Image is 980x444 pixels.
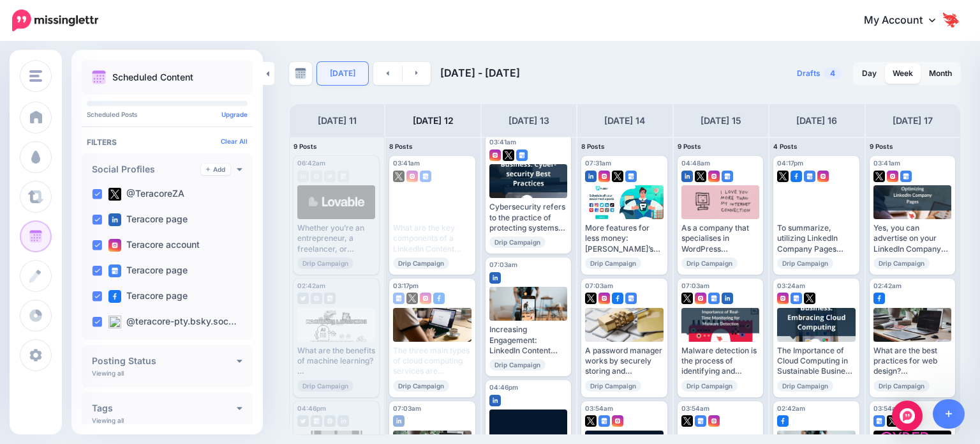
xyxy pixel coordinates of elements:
[489,261,517,268] span: 07:03am
[108,213,121,226] img: linkedin-square.png
[92,369,124,377] p: Viewing all
[108,290,121,303] img: facebook-square.png
[789,62,849,85] a: Drafts4
[887,171,898,182] img: instagram-square.png
[701,113,741,128] h4: [DATE] 15
[777,282,805,289] span: 03:24am
[489,149,501,161] img: instagram-square.png
[581,142,605,150] span: 8 Posts
[791,171,802,182] img: facebook-square.png
[695,171,706,182] img: twitter-square.png
[777,293,789,304] img: instagram-square.png
[708,415,720,427] img: instagram-square.png
[112,73,193,82] p: Scheduled Content
[489,395,501,406] img: linkedin-square.png
[681,257,738,269] span: Drip Campaign
[817,171,829,182] img: instagram-square.png
[297,282,325,289] span: 02:42am
[87,137,248,147] h4: Filters
[585,282,613,289] span: 07:03am
[293,142,317,150] span: 9 Posts
[92,404,237,413] h4: Tags
[873,282,902,289] span: 02:42am
[406,293,418,304] img: twitter-square.png
[887,415,898,427] img: twitter-square.png
[406,171,418,182] img: instagram-square.png
[681,171,693,182] img: linkedin-square.png
[585,257,641,269] span: Drip Campaign
[29,70,42,82] img: menu.png
[509,113,549,128] h4: [DATE] 13
[297,159,325,167] span: 06:42am
[295,68,306,79] img: calendar-grey-darker.png
[708,293,720,304] img: google_business-square.png
[777,257,833,269] span: Drip Campaign
[824,67,842,79] span: 4
[585,159,611,167] span: 07:31am
[873,171,885,182] img: twitter-square.png
[297,380,353,392] span: Drip Campaign
[108,264,188,277] label: Teracore page
[892,401,923,431] div: Open Intercom Messenger
[625,171,637,182] img: google_business-square.png
[393,257,449,269] span: Drip Campaign
[108,239,200,252] label: Teracore account
[681,293,693,304] img: twitter-square.png
[873,380,930,392] span: Drip Campaign
[585,293,597,304] img: twitter-square.png
[108,188,184,201] label: @TeracoreZA
[893,113,933,128] h4: [DATE] 17
[393,404,421,412] span: 07:03am
[604,113,645,128] h4: [DATE] 14
[873,293,885,304] img: facebook-square.png
[773,142,798,150] span: 4 Posts
[297,257,353,269] span: Drip Campaign
[612,293,623,304] img: facebook-square.png
[708,171,720,182] img: instagram-square.png
[413,113,454,128] h4: [DATE] 12
[791,293,802,304] img: google_business-square.png
[585,223,663,254] div: More features for less money: [PERSON_NAME]’s free plan is surprisingly robust, and their paid pl...
[393,346,471,377] div: The three main types of cloud computing services are Infrastructure as a Service (IaaS), Platform...
[681,404,709,412] span: 03:54am
[489,138,516,146] span: 03:41am
[695,293,706,304] img: instagram-square.png
[598,415,610,427] img: google_business-square.png
[297,404,326,412] span: 04:46pm
[12,10,98,31] img: Missinglettr
[681,159,710,167] span: 04:48am
[873,159,900,167] span: 03:41am
[420,293,431,304] img: instagram-square.png
[324,293,336,304] img: google_business-grey-square.png
[108,188,121,201] img: twitter-square.png
[612,415,623,427] img: instagram-square.png
[722,293,733,304] img: linkedin-square.png
[777,346,855,377] div: The Importance of Cloud Computing in Sustainable Business Practices Read more 👉 [URL] #GoogleDriv...
[585,171,597,182] img: linkedin-square.png
[393,282,419,289] span: 03:17pm
[797,70,820,77] span: Drafts
[393,415,405,427] img: linkedin-square.png
[108,213,188,226] label: Teracore page
[885,63,921,84] a: Week
[221,137,248,145] a: Clear All
[516,149,528,161] img: google_business-square.png
[221,111,248,118] a: Upgrade
[681,223,759,254] div: As a company that specialises in WordPress development and managed hosting, we know how important...
[393,159,420,167] span: 03:41am
[873,223,951,254] div: Yes, you can advertise on your LinkedIn Company Page by using LinkedIn's advertising tools to cre...
[873,257,930,269] span: Drip Campaign
[318,113,357,128] h4: [DATE] 11
[389,142,413,150] span: 8 Posts
[420,171,431,182] img: google_business-square.png
[777,415,789,427] img: facebook-square.png
[297,171,309,182] img: linkedin-grey-square.png
[681,282,709,289] span: 07:03am
[585,346,663,377] div: A password manager works by securely storing and encrypting passwords for various accounts and se...
[297,223,375,254] div: Whether you’re an entrepreneur, a freelancer, or someone with a passion project in mind, you no l...
[598,171,610,182] img: instagram-square.png
[489,202,567,233] div: Cybersecurity refers to the practice of protecting systems, networks, and programs from digital a...
[585,415,597,427] img: twitter-square.png
[585,380,641,392] span: Drip Campaign
[695,415,706,427] img: google_business-square.png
